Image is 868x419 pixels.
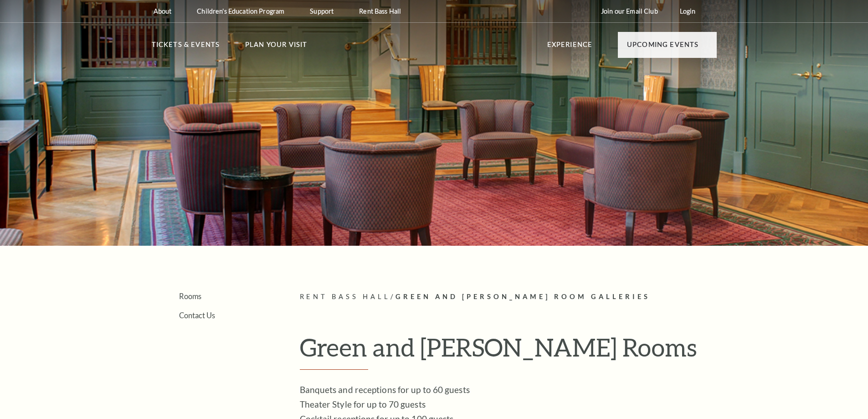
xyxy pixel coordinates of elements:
[359,7,401,15] p: Rent Bass Hall
[300,291,717,303] p: /
[197,7,284,15] p: Children's Education Program
[152,39,220,56] p: Tickets & Events
[179,292,201,300] a: Rooms
[179,311,215,320] a: Contact Us
[547,39,593,56] p: Experience
[300,332,717,370] h1: Green and [PERSON_NAME] Rooms
[395,293,650,300] span: Green And [PERSON_NAME] Room Galleries
[300,293,391,300] span: Rent Bass Hall
[310,7,334,15] p: Support
[154,7,172,15] p: About
[627,39,699,56] p: Upcoming Events
[245,39,308,56] p: Plan Your Visit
